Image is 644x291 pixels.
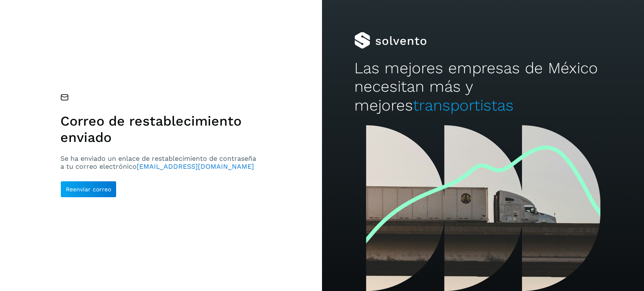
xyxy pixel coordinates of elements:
button: Reenviar correo [60,181,117,198]
p: Se ha enviado un enlace de restablecimiento de contraseña a tu correo electrónico [60,155,260,170]
span: transportistas [413,96,514,114]
h1: Correo de restablecimiento enviado [60,113,260,145]
span: [EMAIL_ADDRESS][DOMAIN_NAME] [137,162,254,170]
h2: Las mejores empresas de México necesitan más y mejores [354,59,612,115]
span: Reenviar correo [66,186,111,192]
